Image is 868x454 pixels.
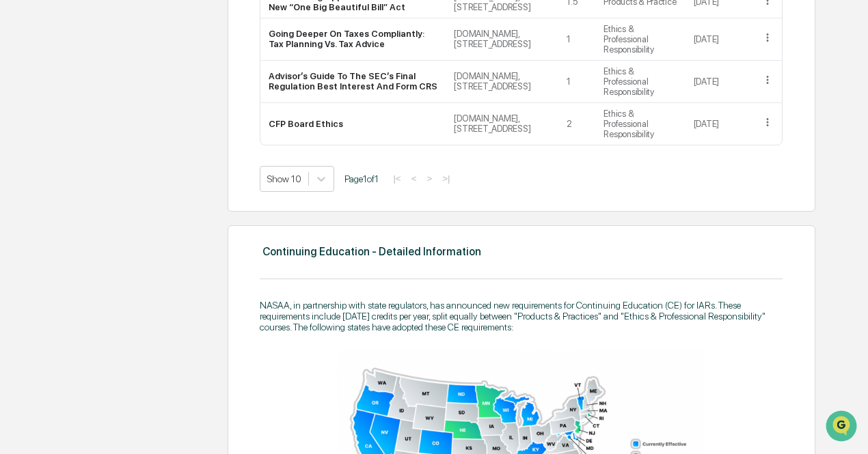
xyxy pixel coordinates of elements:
[558,61,595,103] td: 1
[262,245,481,258] div: Continuing Education - Detailed Information
[14,104,38,128] img: 1746055101610-c473b297-6a78-478c-a979-82029cc54cd1
[113,171,169,185] span: Attestations
[136,231,165,241] span: Pylon
[46,104,224,117] div: Start new chat
[344,173,379,184] span: Page 1 of 1
[595,103,685,145] td: Ethics & Professional Responsibility
[438,173,454,184] button: >|
[46,117,178,128] div: We're offline, we'll be back soon
[422,173,436,184] button: >
[99,173,110,184] div: 🗄️
[14,28,249,50] p: How can we help?
[27,197,86,211] span: Data Lookup
[558,103,595,145] td: 2
[8,166,94,190] a: 🖐️Preclearance
[260,103,446,145] td: CFP Board Ethics
[27,171,88,185] span: Preclearance
[686,61,753,103] td: [DATE]
[407,173,421,184] button: <
[14,173,25,184] div: 🖐️
[8,192,92,216] a: 🔎Data Lookup
[260,61,446,103] td: Advisor’s Guide To The SEC’s Final Regulation Best Interest And Form CRS
[558,18,595,61] td: 1
[96,230,165,241] a: Powered byPylon
[595,61,685,103] td: Ethics & Professional Responsibility
[260,300,783,332] div: NASAA, in partnership with state regulators, has announced new requirements for Continuing Educat...
[14,199,25,210] div: 🔎
[446,103,558,145] td: [DOMAIN_NAME], [STREET_ADDRESS]
[94,166,175,190] a: 🗄️Attestations
[446,18,558,61] td: [DOMAIN_NAME], [STREET_ADDRESS]
[446,61,558,103] td: [DOMAIN_NAME], [STREET_ADDRESS]
[260,18,446,61] td: Going Deeper On Taxes Compliantly: Tax Planning Vs. Tax Advice
[686,18,753,61] td: [DATE]
[595,18,685,61] td: Ethics & Professional Responsibility
[686,103,753,145] td: [DATE]
[824,409,861,446] iframe: Open customer support
[232,108,249,124] button: Start new chat
[389,173,405,184] button: |<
